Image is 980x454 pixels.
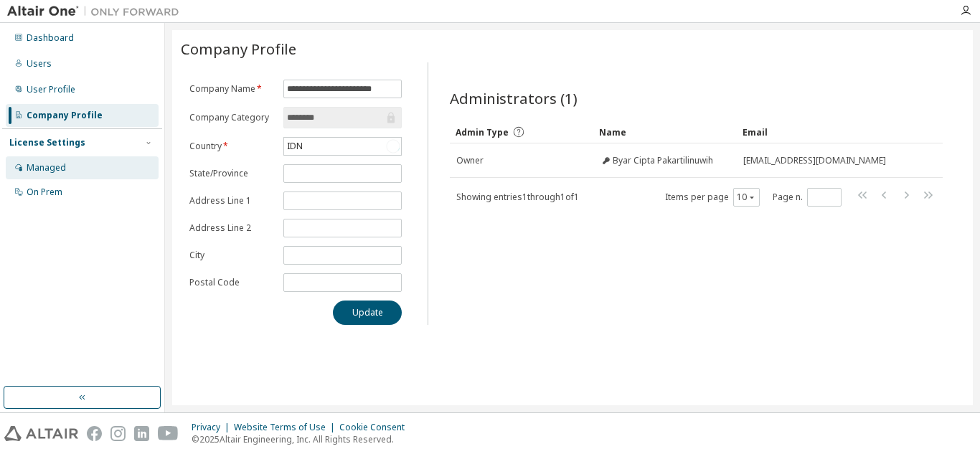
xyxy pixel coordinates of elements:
label: Address Line 2 [189,222,275,234]
div: Company Profile [27,110,103,121]
button: 10 [737,191,756,203]
span: Byar Cipta Pakartilinuwih [613,155,713,166]
label: Company Name [189,83,275,95]
span: Showing entries 1 through 1 of 1 [456,191,579,203]
label: Country [189,141,275,152]
div: License Settings [9,137,85,148]
div: Email [743,120,903,143]
div: Users [27,58,52,70]
button: Update [333,301,402,325]
div: On Prem [27,186,62,198]
span: [EMAIL_ADDRESS][DOMAIN_NAME] [743,155,886,166]
label: Company Category [189,112,275,123]
label: City [189,250,275,261]
div: Name [599,120,731,143]
label: Address Line 1 [189,195,275,207]
div: IDN [285,138,305,154]
label: Postal Code [189,277,275,288]
span: Administrators (1) [450,88,578,108]
img: instagram.svg [110,426,126,441]
div: Website Terms of Use [234,422,339,433]
div: IDN [284,138,402,155]
img: linkedin.svg [134,426,149,441]
p: © 2025 Altair Engineering, Inc. All Rights Reserved. [192,433,413,445]
img: facebook.svg [87,426,102,441]
div: User Profile [27,84,75,95]
div: Privacy [192,422,234,433]
div: Dashboard [27,32,74,44]
span: Items per page [665,188,760,207]
span: Page n. [773,188,842,207]
div: Cookie Consent [339,422,413,433]
label: State/Province [189,168,275,179]
img: altair_logo.svg [4,426,78,441]
span: Owner [456,155,484,166]
div: Managed [27,162,66,174]
span: Company Profile [181,39,296,59]
img: Altair One [7,4,187,19]
img: youtube.svg [158,426,179,441]
span: Admin Type [456,126,509,138]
